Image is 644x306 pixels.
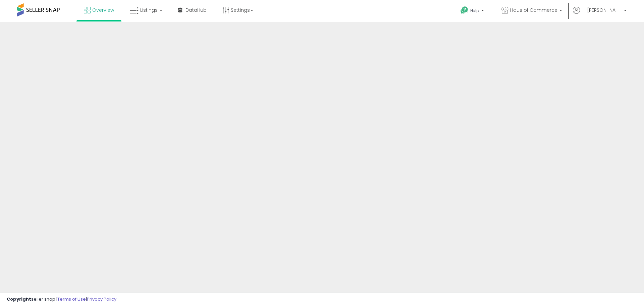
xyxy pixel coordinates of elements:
a: Privacy Policy [87,296,116,302]
div: seller snap | | [7,296,116,303]
span: Help [470,8,479,13]
a: Help [455,1,491,22]
span: Listings [140,7,158,13]
span: Hi [PERSON_NAME] [582,7,622,13]
span: DataHub [185,7,207,13]
span: Overview [92,7,114,13]
i: Get Help [460,6,469,14]
strong: Copyright [7,296,31,302]
a: Hi [PERSON_NAME] [573,7,627,22]
span: Haus of Commerce [510,7,557,13]
a: Terms of Use [57,296,86,302]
